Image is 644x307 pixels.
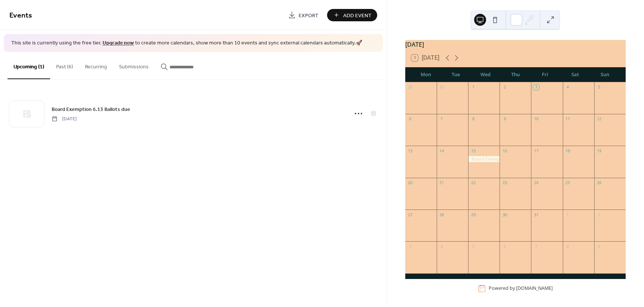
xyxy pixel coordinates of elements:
[327,9,377,21] button: Add Event
[596,244,602,249] div: 9
[470,244,476,249] div: 5
[103,38,134,48] a: Upgrade now
[502,244,507,249] div: 6
[439,212,445,217] div: 28
[439,244,445,249] div: 4
[52,115,77,122] span: [DATE]
[500,67,530,82] div: Thu
[439,116,445,122] div: 7
[411,67,441,82] div: Mon
[439,84,445,90] div: 30
[408,244,413,249] div: 3
[502,148,507,153] div: 16
[502,84,507,90] div: 2
[283,9,324,21] a: Export
[533,84,539,90] div: 3
[530,67,560,82] div: Fri
[596,84,602,90] div: 5
[489,285,553,292] div: Powered by
[533,116,539,122] div: 10
[113,52,155,78] button: Submissions
[7,52,50,79] button: Upcoming (1)
[408,116,413,122] div: 6
[565,244,571,249] div: 8
[565,180,571,186] div: 25
[560,67,590,82] div: Sat
[408,148,413,153] div: 13
[11,40,362,47] span: This site is currently using the free tier. to create more calendars, show more than 10 events an...
[596,116,602,122] div: 12
[468,156,500,162] div: Board Exemption 6.13 Ballots due
[343,12,372,19] span: Add Event
[439,180,445,186] div: 21
[470,116,476,122] div: 8
[408,180,413,186] div: 20
[533,148,539,153] div: 17
[79,52,113,78] button: Recurring
[502,212,507,217] div: 30
[502,180,507,186] div: 23
[516,285,553,292] a: [DOMAIN_NAME]
[533,212,539,217] div: 31
[439,148,445,153] div: 14
[52,105,130,113] span: Board Exemption 6.13 Ballots due
[52,105,130,114] a: Board Exemption 6.13 Ballots due
[405,40,626,49] div: [DATE]
[533,180,539,186] div: 24
[596,180,602,186] div: 26
[470,180,476,186] div: 22
[470,212,476,217] div: 29
[441,67,471,82] div: Tue
[299,12,318,19] span: Export
[408,212,413,217] div: 27
[50,52,79,78] button: Past (6)
[408,84,413,90] div: 29
[590,67,620,82] div: Sun
[533,244,539,249] div: 7
[565,148,571,153] div: 18
[470,84,476,90] div: 1
[502,116,507,122] div: 9
[471,67,501,82] div: Wed
[9,8,32,23] span: Events
[596,148,602,153] div: 19
[565,212,571,217] div: 1
[565,116,571,122] div: 11
[565,84,571,90] div: 4
[596,212,602,217] div: 2
[470,148,476,153] div: 15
